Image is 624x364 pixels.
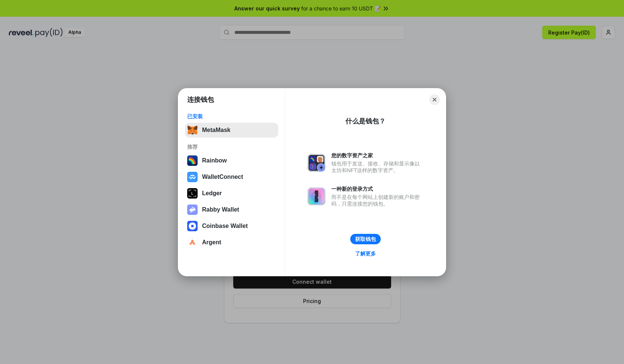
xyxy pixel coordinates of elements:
[331,152,423,159] div: 您的数字资产之家
[185,170,278,184] button: WalletConnect
[187,237,198,248] img: svg+xml,%3Csvg%20width%3D%2228%22%20height%3D%2228%22%20viewBox%3D%220%200%2028%2028%22%20fill%3D...
[202,190,222,197] div: Ledger
[331,160,423,174] div: 钱包用于发送、接收、存储和显示像以太坊和NFT这样的数字资产。
[202,127,230,133] div: MetaMask
[185,123,278,138] button: MetaMask
[350,234,381,244] button: 获取钱包
[187,221,198,231] img: svg+xml,%3Csvg%20width%3D%2228%22%20height%3D%2228%22%20viewBox%3D%220%200%2028%2028%22%20fill%3D...
[331,186,423,192] div: 一种新的登录方式
[187,125,198,135] img: svg+xml,%3Csvg%20fill%3D%22none%22%20height%3D%2233%22%20viewBox%3D%220%200%2035%2033%22%20width%...
[185,235,278,250] button: Argent
[187,172,198,182] img: svg+xml,%3Csvg%20width%3D%2228%22%20height%3D%2228%22%20viewBox%3D%220%200%2028%2028%22%20fill%3D...
[202,157,227,164] div: Rainbow
[187,95,214,104] h1: 连接钱包
[187,144,276,150] div: 推荐
[202,206,239,213] div: Rabby Wallet
[202,239,221,246] div: Argent
[187,204,198,215] img: svg+xml,%3Csvg%20xmlns%3D%22http%3A%2F%2Fwww.w3.org%2F2000%2Fsvg%22%20fill%3D%22none%22%20viewBox...
[351,249,380,258] a: 了解更多
[202,223,248,229] div: Coinbase Wallet
[355,236,376,242] div: 获取钱包
[355,250,376,257] div: 了解更多
[187,155,198,166] img: svg+xml,%3Csvg%20width%3D%22120%22%20height%3D%22120%22%20viewBox%3D%220%200%20120%20120%22%20fil...
[308,154,325,172] img: svg+xml,%3Csvg%20xmlns%3D%22http%3A%2F%2Fwww.w3.org%2F2000%2Fsvg%22%20fill%3D%22none%22%20viewBox...
[345,117,386,126] div: 什么是钱包？
[185,202,278,217] button: Rabby Wallet
[308,187,325,205] img: svg+xml,%3Csvg%20xmlns%3D%22http%3A%2F%2Fwww.w3.org%2F2000%2Fsvg%22%20fill%3D%22none%22%20viewBox...
[187,188,198,199] img: svg+xml,%3Csvg%20xmlns%3D%22http%3A%2F%2Fwww.w3.org%2F2000%2Fsvg%22%20width%3D%2228%22%20height%3...
[185,219,278,233] button: Coinbase Wallet
[429,94,440,105] button: Close
[187,113,276,120] div: 已安装
[185,153,278,168] button: Rainbow
[202,174,243,180] div: WalletConnect
[185,186,278,201] button: Ledger
[331,194,423,207] div: 而不是在每个网站上创建新的账户和密码，只需连接您的钱包。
